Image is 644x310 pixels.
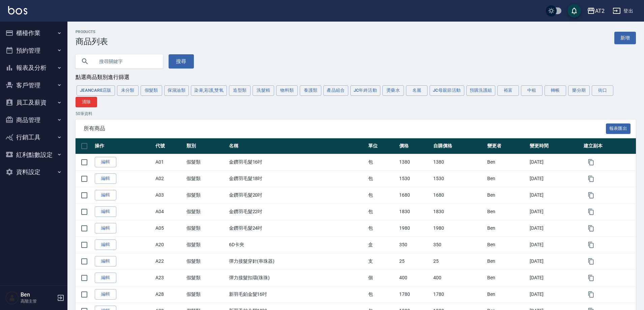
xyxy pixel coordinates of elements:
[95,206,116,217] a: 編輯
[528,220,582,236] td: [DATE]
[154,187,185,203] td: A03
[21,291,55,298] h5: Ben
[350,85,380,96] button: JC年終活動
[185,138,227,154] th: 類別
[367,220,398,236] td: 包
[595,7,605,15] div: AT2
[227,170,367,187] td: 金鑽羽毛髮18吋
[95,289,116,300] a: 編輯
[191,85,227,96] button: 染膏,彩護,雙氧
[584,4,607,18] button: AT2
[486,253,528,270] td: Ben
[76,111,636,117] p: 50 筆資料
[76,97,97,107] button: 清除
[300,85,321,96] button: 養護類
[154,270,185,286] td: A23
[21,298,55,304] p: 高階主管
[3,163,65,181] button: 資料設定
[398,270,432,286] td: 400
[367,270,398,286] td: 個
[185,220,227,236] td: 假髮類
[185,170,227,187] td: 假髮類
[432,270,486,286] td: 400
[154,203,185,220] td: A04
[528,170,582,187] td: [DATE]
[568,85,590,96] button: 樂分期
[430,85,464,96] button: JC母親節活動
[3,111,65,129] button: 商品管理
[3,77,65,94] button: 客戶管理
[227,203,367,220] td: 金鑽羽毛髮22吋
[432,286,486,303] td: 1780
[486,236,528,253] td: Ben
[8,6,27,15] img: Logo
[398,187,432,203] td: 1680
[227,187,367,203] td: 金鑽羽毛髮20吋
[367,253,398,270] td: 支
[367,286,398,303] td: 包
[253,85,274,96] button: 洗髮精
[227,286,367,303] td: 新羽毛鉑金髮16吋
[486,187,528,203] td: Ben
[398,203,432,220] td: 1830
[164,85,189,96] button: 保濕油類
[154,154,185,170] td: A01
[398,154,432,170] td: 1380
[486,220,528,236] td: Ben
[528,138,582,154] th: 變更時間
[486,286,528,303] td: Ben
[185,286,227,303] td: 假髮類
[432,187,486,203] td: 1680
[185,236,227,253] td: 假髮類
[77,85,115,96] button: JeanCare店販
[367,154,398,170] td: 包
[614,32,636,44] a: 新增
[610,5,636,17] button: 登出
[528,236,582,253] td: [DATE]
[276,85,298,96] button: 物料類
[76,74,636,81] div: 點選商品類別進行篩選
[5,291,19,305] img: Person
[528,253,582,270] td: [DATE]
[95,190,116,200] a: 編輯
[154,220,185,236] td: A05
[117,85,139,96] button: 未分類
[367,170,398,187] td: 包
[567,4,581,18] button: save
[227,220,367,236] td: 金鑽羽毛髮24吋
[185,203,227,220] td: 假髮類
[528,203,582,220] td: [DATE]
[185,187,227,203] td: 假髮類
[486,203,528,220] td: Ben
[398,170,432,187] td: 1530
[3,129,65,146] button: 行銷工具
[432,253,486,270] td: 25
[367,187,398,203] td: 包
[528,154,582,170] td: [DATE]
[406,85,428,96] button: 名麗
[3,59,65,77] button: 報表及分析
[227,253,367,270] td: 彈力接髮穿針(串珠器)
[95,273,116,283] a: 編輯
[3,146,65,164] button: 紅利點數設定
[95,157,116,167] a: 編輯
[432,170,486,187] td: 1530
[382,85,404,96] button: 燙藥水
[154,170,185,187] td: A02
[95,239,116,250] a: 編輯
[398,138,432,154] th: 價格
[95,223,116,233] a: 編輯
[398,220,432,236] td: 1980
[94,52,158,71] input: 搜尋關鍵字
[528,187,582,203] td: [DATE]
[229,85,251,96] button: 造型類
[227,236,367,253] td: 6D卡夾
[432,220,486,236] td: 1980
[432,236,486,253] td: 350
[185,154,227,170] td: 假髮類
[432,154,486,170] td: 1380
[154,138,185,154] th: 代號
[227,270,367,286] td: 彈力接髮扣環(珠珠)
[606,123,631,134] button: 報表匯出
[154,253,185,270] td: A22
